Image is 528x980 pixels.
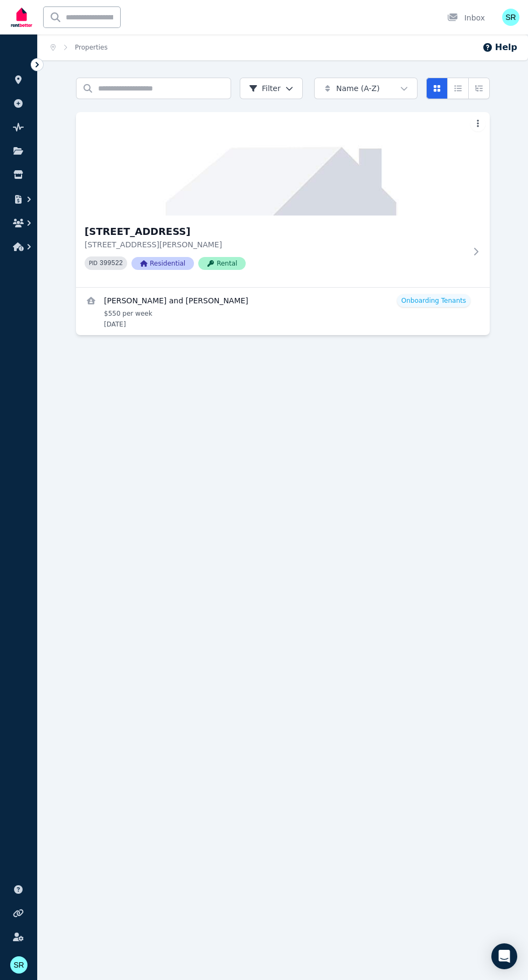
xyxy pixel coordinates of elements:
img: 4 Leopold Court, Gracemere [76,112,490,216]
h3: [STREET_ADDRESS] [85,224,466,239]
button: Name (A-Z) [314,78,418,99]
span: Name (A-Z) [336,83,380,94]
div: Inbox [447,12,485,23]
img: Sarah Rusomeka [502,9,519,26]
a: View details for Jordan McPherson and Tahlia Miller [76,288,490,335]
button: Filter [240,78,303,99]
div: Open Intercom Messenger [491,943,517,969]
div: View options [426,78,490,99]
button: Help [482,41,517,54]
img: RentBetter [9,4,34,31]
a: 4 Leopold Court, Gracemere[STREET_ADDRESS][STREET_ADDRESS][PERSON_NAME]PID 399522ResidentialRental [76,112,490,287]
p: [STREET_ADDRESS][PERSON_NAME] [85,239,466,250]
span: Filter [249,83,281,94]
button: Compact list view [447,78,469,99]
small: PID [89,260,98,266]
img: Sarah Rusomeka [10,956,27,974]
span: Residential [131,257,194,270]
a: Properties [75,44,108,51]
nav: Breadcrumb [38,34,121,60]
button: More options [470,116,485,131]
button: Expanded list view [468,78,490,99]
span: Rental [198,257,246,270]
button: Card view [426,78,448,99]
code: 399522 [100,260,123,267]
